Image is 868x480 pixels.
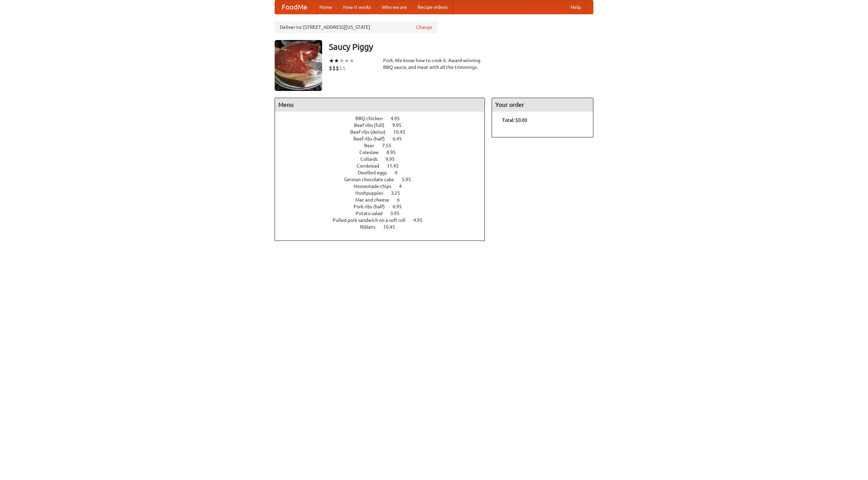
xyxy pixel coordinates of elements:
span: Devilled eggs [358,170,394,175]
span: 3.25 [391,190,407,196]
span: 6 [397,197,407,203]
a: Recipe videos [412,0,453,14]
li: ★ [339,57,344,64]
a: FoodMe [275,0,314,14]
h4: Your order [492,98,593,112]
span: Pulled pork sandwich on a soft roll [333,217,412,223]
span: Housemade chips [354,184,398,189]
li: ★ [344,57,349,64]
li: $ [342,64,346,72]
a: Beer 7.55 [364,143,404,148]
a: Potato salad 3.95 [356,211,412,216]
span: Cornbread [357,163,386,169]
span: Collards [360,156,384,162]
a: Pulled pork sandwich on a soft roll 4.95 [333,217,435,223]
span: 9.95 [392,122,408,128]
span: 8.95 [387,150,402,155]
li: ★ [349,57,354,64]
li: ★ [329,57,334,64]
span: 6.45 [393,136,409,141]
li: $ [329,64,332,72]
span: 7.55 [382,143,398,148]
a: Riblets 10.45 [360,224,408,230]
li: $ [332,64,336,72]
a: Devilled eggs 4 [358,170,410,175]
a: Housemade chips 4 [354,184,414,189]
a: Who we are [376,0,412,14]
a: Beef ribs (delux) 10.45 [350,129,418,135]
span: Hushpuppies [355,190,390,196]
span: 9.95 [386,156,401,162]
a: How it works [338,0,376,14]
span: 4 [395,170,404,175]
a: Hushpuppies 3.25 [355,190,413,196]
a: Beef ribs (half) 6.45 [353,136,414,141]
a: Collards 9.95 [360,156,407,162]
span: 4.95 [413,217,429,223]
span: Beef ribs (delux) [350,129,392,135]
span: 6.95 [393,204,409,209]
a: Pork ribs (half) 6.95 [354,204,414,209]
li: $ [336,64,339,72]
b: Total: $0.00 [502,117,527,123]
div: Deliver to: [STREET_ADDRESS][US_STATE] [275,21,437,33]
span: Mac and cheese [355,197,396,203]
span: Beef ribs (half) [353,136,392,141]
a: German chocolate cake 5.95 [344,177,423,182]
a: Change [416,24,432,31]
span: BBQ chicken [355,116,390,121]
span: Coleslaw [359,150,386,155]
span: 10.45 [383,224,402,230]
a: Beef ribs (full) 9.95 [354,122,414,128]
span: Pork ribs (half) [354,204,392,209]
a: Mac and cheese 6 [355,197,412,203]
h3: Saucy Piggy [329,40,593,54]
span: 4 [399,184,409,189]
a: Coleslaw 8.95 [359,150,408,155]
span: Potato salad [356,211,389,216]
a: Help [565,0,586,14]
div: Pork. We know how to cook it. Award-winning BBQ sauce, and meat with all the trimmings. [383,57,485,71]
span: 11.45 [387,163,406,169]
a: Home [314,0,338,14]
span: 10.45 [393,129,412,135]
span: Riblets [360,224,382,230]
li: ★ [334,57,339,64]
h4: Menu [275,98,485,112]
a: BBQ chicken 4.95 [355,116,412,121]
span: 4.95 [391,116,407,121]
span: 3.95 [390,211,406,216]
li: $ [339,64,342,72]
span: Beer [364,143,381,148]
span: German chocolate cake [344,177,401,182]
span: 5.95 [402,177,418,182]
span: Beef ribs (full) [354,122,391,128]
a: Cornbread 11.45 [357,163,411,169]
img: angular.jpg [275,40,322,91]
